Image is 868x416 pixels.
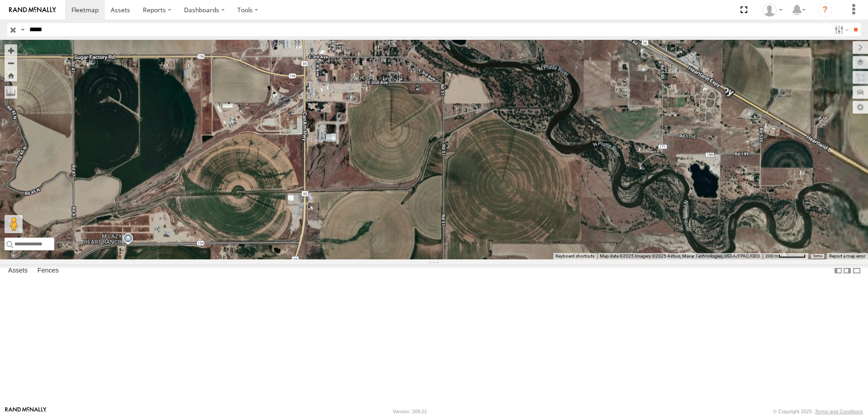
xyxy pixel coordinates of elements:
a: Visit our Website [5,407,47,416]
div: Version: 309.01 [393,409,427,414]
a: Terms and Conditions [815,409,863,414]
label: Assets [4,264,32,277]
label: Search Filter Options [831,23,850,36]
button: Drag Pegman onto the map to open Street View [5,215,23,233]
label: Map Settings [853,101,868,114]
button: Zoom Home [5,69,17,81]
button: Map Scale: 200 m per 56 pixels [763,253,808,259]
label: Search Query [19,23,26,36]
span: Map data ©2025 Imagery ©2025 Airbus, Maxar Technologies, USDA/FPAC/GEO [600,253,760,258]
a: Report a map error [829,253,865,258]
div: Puma Singh [759,3,786,17]
label: Measure [5,86,17,99]
span: 200 m [765,253,778,258]
label: Dock Summary Table to the Right [843,264,852,277]
label: Dock Summary Table to the Left [834,264,843,277]
a: Terms (opens in new tab) [813,254,822,258]
label: Hide Summary Table [852,264,861,277]
div: © Copyright 2025 - [773,409,863,414]
i: ? [818,3,832,17]
button: Zoom in [5,44,17,57]
button: Keyboard shortcuts [556,253,594,259]
label: Fences [33,264,63,277]
img: rand-logo.svg [9,7,56,13]
button: Zoom out [5,57,17,69]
